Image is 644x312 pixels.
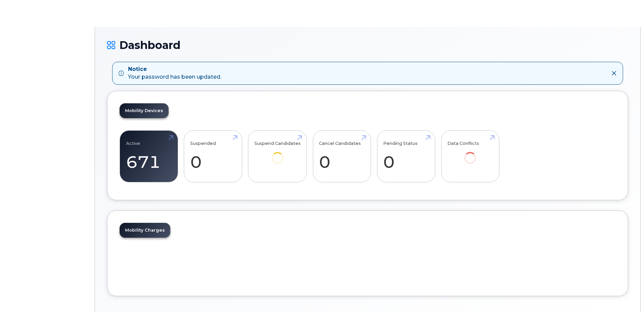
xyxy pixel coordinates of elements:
[128,66,221,81] div: Your password has been updated.
[126,134,172,179] a: Active 671
[319,134,365,179] a: Cancel Candidates 0
[120,223,170,238] a: Mobility Charges
[190,134,236,179] a: Suspended 0
[107,39,628,51] h1: Dashboard
[383,134,429,179] a: Pending Status 0
[128,66,221,73] strong: Notice
[447,134,493,173] a: Data Conflicts
[120,103,169,118] a: Mobility Devices
[254,134,301,173] a: Suspend Candidates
